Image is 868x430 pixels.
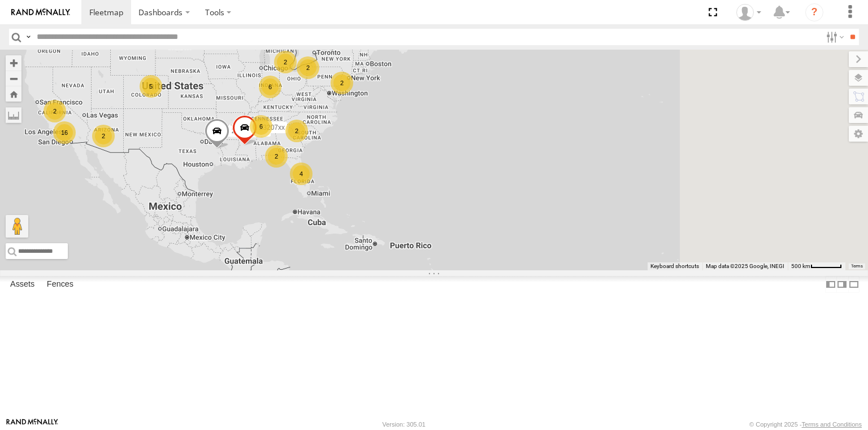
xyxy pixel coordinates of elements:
div: 2 [274,51,297,73]
div: 6 [259,76,281,98]
div: 4 [290,163,313,185]
button: Keyboard shortcuts [650,262,699,270]
a: Terms [851,264,863,269]
label: Fences [41,277,79,292]
label: Hide Summary Table [848,276,860,292]
div: 16 [53,121,76,144]
a: Visit our Website [6,419,58,430]
div: © Copyright 2025 - [749,421,862,428]
div: Sardor Khadjimedov [732,4,765,21]
label: Dock Summary Table to the Left [825,276,836,292]
div: 6 [250,115,272,138]
div: 2 [92,125,115,147]
label: Dock Summary Table to the Right [836,276,848,292]
label: Search Query [24,29,33,45]
div: 2 [297,56,319,79]
label: Search Filter Options [822,29,846,45]
a: Terms and Conditions [802,421,862,428]
div: 2 [265,145,288,168]
label: Measure [6,107,21,123]
span: Map data ©2025 Google, INEGI [706,263,784,269]
label: Map Settings [849,126,868,142]
div: 2 [44,100,66,122]
div: Version: 305.01 [383,421,426,428]
div: 2 [331,72,353,94]
span: 500 km [791,263,810,269]
div: 5 [140,75,162,98]
i: ? [805,3,823,21]
img: rand-logo.svg [11,8,70,16]
div: 2 [285,120,308,142]
button: Drag Pegman onto the map to open Street View [6,215,28,238]
button: Zoom in [6,55,21,71]
button: Map Scale: 500 km per 52 pixels [788,262,845,270]
label: Assets [5,277,40,292]
button: Zoom Home [6,86,21,102]
button: Zoom out [6,71,21,86]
